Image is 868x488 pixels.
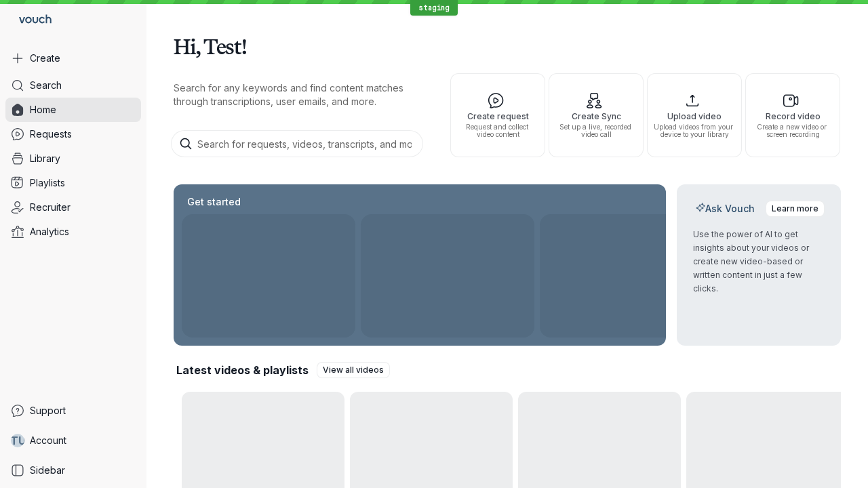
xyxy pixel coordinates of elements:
span: U [18,434,26,447]
a: Support [5,399,141,423]
a: Home [5,98,141,122]
a: Sidebar [5,458,141,483]
span: Requests [30,127,72,141]
button: Upload videoUpload videos from your device to your library [647,73,742,157]
span: Recruiter [30,201,71,214]
span: Record video [751,112,834,121]
input: Search for requests, videos, transcripts, and more... [171,130,423,157]
h1: Hi, Test! [174,27,841,65]
a: TUAccount [5,428,141,453]
span: View all videos [323,363,384,377]
a: Library [5,146,141,171]
span: Upload video [653,112,736,121]
a: Recruiter [5,195,141,220]
span: Sidebar [30,464,65,477]
h2: Latest videos & playlists [176,363,309,378]
span: Account [30,434,66,447]
p: Use the power of AI to get insights about your videos or create new video-based or written conten... [693,228,825,296]
span: Set up a live, recorded video call [555,123,637,138]
button: Create requestRequest and collect video content [450,73,545,157]
span: Upload videos from your device to your library [653,123,736,138]
span: Request and collect video content [456,123,539,138]
span: Library [30,152,60,165]
span: Search [30,79,62,92]
button: Create SyncSet up a live, recorded video call [549,73,644,157]
span: Create a new video or screen recording [751,123,834,138]
a: Search [5,73,141,98]
h2: Ask Vouch [693,202,757,216]
span: Home [30,103,56,117]
span: Learn more [772,202,818,216]
span: Analytics [30,225,69,239]
a: Playlists [5,171,141,195]
a: Go to homepage [5,5,57,35]
span: Create [30,52,60,65]
span: Create Sync [555,112,637,121]
span: Create request [456,112,539,121]
a: Analytics [5,220,141,244]
a: View all videos [317,362,390,378]
button: Create [5,46,141,70]
span: Support [30,404,66,418]
span: T [10,434,18,447]
a: Learn more [766,201,825,217]
p: Search for any keywords and find content matches through transcriptions, user emails, and more. [174,81,426,108]
h2: Get started [184,195,243,209]
span: Playlists [30,176,65,190]
a: Requests [5,122,141,146]
button: Record videoCreate a new video or screen recording [745,73,840,157]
